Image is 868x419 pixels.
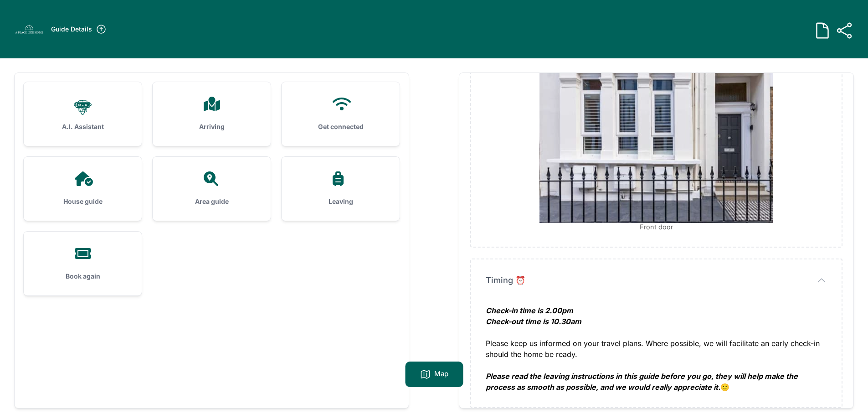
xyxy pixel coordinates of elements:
[24,232,142,295] a: Book again
[296,197,385,206] h3: Leaving
[486,306,573,315] em: Check-in time is 2.00pm
[167,197,256,206] h3: Area guide
[38,197,127,206] h3: House guide
[51,24,107,35] a: Guide Details
[486,372,798,392] em: Please read the leaving instructions in this guide before you go, they will help make the process...
[51,25,92,34] h3: Guide Details
[539,42,773,223] img: o0gt4asszs3b8130pbz1vl6xqpur
[167,122,256,131] h3: Arriving
[486,274,525,287] span: Timing ⏰
[486,338,827,393] div: Please keep us informed on your travel plans. Where possible, we will facilitate an early check-i...
[486,317,581,326] em: Check-out time is 10.30am
[486,9,827,232] div: The keyring will have three keys on it – one is for the street level front door and the other two...
[153,157,271,221] a: Area guide
[24,157,142,221] a: House guide
[486,223,827,231] figcaption: Front door
[282,157,400,221] a: Leaving
[38,272,127,281] h3: Book again
[38,122,127,131] h3: A.I. Assistant
[24,82,142,146] a: A.I. Assistant
[153,82,271,146] a: Arriving
[15,15,44,44] img: vc2fs5ilx5y7ggftuvc64q4jkntq
[296,122,385,131] h3: Get connected
[282,82,400,146] a: Get connected
[486,274,827,287] button: Timing ⏰
[434,369,448,380] p: Map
